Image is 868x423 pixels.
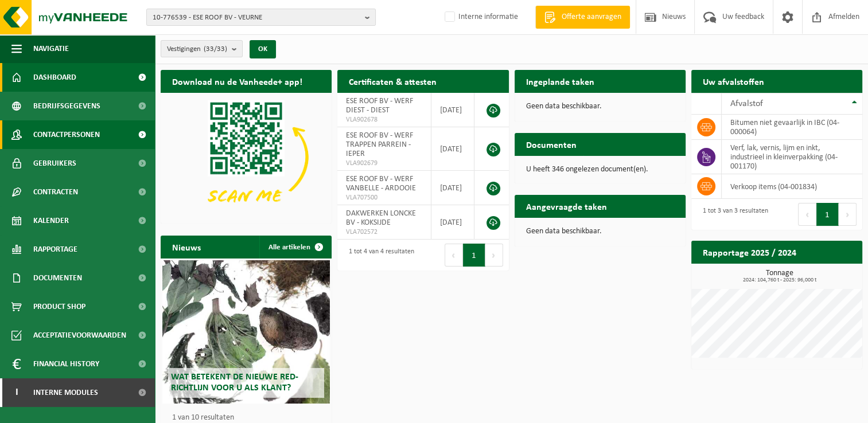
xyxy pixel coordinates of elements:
span: Interne modules [33,378,98,407]
span: Wat betekent de nieuwe RED-richtlijn voor u als klant? [171,373,298,393]
h2: Ingeplande taken [515,70,606,92]
span: 10-776539 - ESE ROOF BV - VEURNE [153,9,360,26]
h2: Documenten [515,133,588,155]
button: 1 [816,203,839,226]
count: (33/33) [204,45,227,53]
td: [DATE] [431,171,474,205]
td: bitumen niet gevaarlijk in IBC (04-000064) [722,115,862,140]
span: Product Shop [33,292,85,321]
div: 1 tot 3 van 3 resultaten [697,202,768,227]
a: Alle artikelen [259,236,330,258]
td: [DATE] [431,205,474,240]
span: Kalender [33,206,69,235]
span: Afvalstof [730,99,763,108]
span: Dashboard [33,63,76,92]
button: 1 [463,244,485,267]
td: verf, lak, vernis, lijm en inkt, industrieel in kleinverpakking (04-001170) [722,140,862,174]
span: Financial History [33,350,99,378]
span: VLA902678 [346,115,422,124]
div: 1 tot 4 van 4 resultaten [343,242,414,268]
span: Rapportage [33,235,77,264]
button: Vestigingen(33/33) [161,40,243,57]
span: Contactpersonen [33,120,100,149]
span: ESE ROOF BV - WERF TRAPPEN PARREIN - IEPER [346,131,413,158]
button: Next [839,203,857,226]
span: Vestigingen [167,41,227,58]
span: Documenten [33,264,82,292]
p: U heeft 346 ongelezen document(en). [526,166,674,174]
a: Offerte aanvragen [535,6,630,29]
button: 10-776539 - ESE ROOF BV - VEURNE [146,9,376,26]
button: Previous [798,203,816,226]
span: Navigatie [33,34,69,63]
td: [DATE] [431,127,474,171]
td: [DATE] [431,93,474,127]
h2: Download nu de Vanheede+ app! [161,70,314,92]
span: ESE ROOF BV - WERF DIEST - DIEST [346,97,413,115]
span: VLA707500 [346,193,422,202]
label: Interne informatie [442,9,518,26]
span: Contracten [33,178,78,206]
p: 1 van 10 resultaten [172,414,326,422]
button: Next [485,244,503,267]
h2: Rapportage 2025 / 2024 [691,241,808,263]
span: Offerte aanvragen [559,11,624,23]
span: ESE ROOF BV - WERF VANBELLE - ARDOOIE [346,175,416,193]
span: VLA902679 [346,159,422,168]
span: Acceptatievoorwaarden [33,321,126,350]
span: Gebruikers [33,149,76,178]
h2: Certificaten & attesten [337,70,448,92]
a: Wat betekent de nieuwe RED-richtlijn voor u als klant? [162,260,330,404]
td: verkoop items (04-001834) [722,174,862,199]
span: I [11,378,22,407]
a: Bekijk rapportage [777,263,861,286]
button: OK [250,40,276,58]
span: DAKWERKEN LONCKE BV - KOKSIJDE [346,209,416,227]
h3: Tonnage [697,269,862,283]
span: Bedrijfsgegevens [33,92,100,120]
img: Download de VHEPlus App [161,93,332,221]
span: 2024: 104,760 t - 2025: 96,000 t [697,277,862,283]
h2: Nieuws [161,236,212,258]
h2: Uw afvalstoffen [691,70,776,92]
h2: Aangevraagde taken [515,195,618,217]
p: Geen data beschikbaar. [526,103,674,111]
button: Previous [445,244,463,267]
span: VLA702572 [346,228,422,237]
p: Geen data beschikbaar. [526,228,674,236]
